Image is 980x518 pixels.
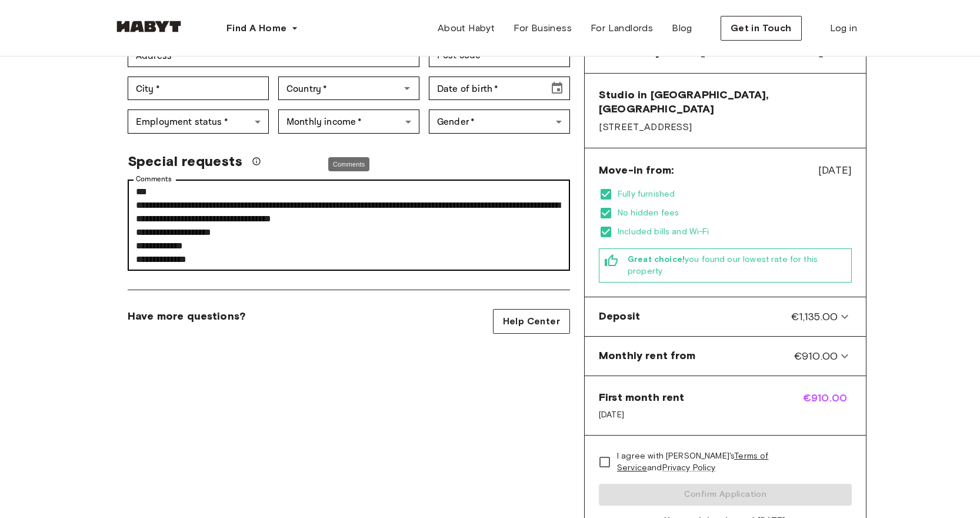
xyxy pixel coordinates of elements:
[599,348,696,364] span: Monthly rent from
[328,157,369,172] div: Comments
[618,226,852,238] span: Included bills and Wi-Fi
[399,80,415,97] button: Open
[791,309,838,324] span: €1,135.00
[672,21,692,35] span: Blog
[599,88,852,116] span: Studio in [GEOGRAPHIC_DATA], [GEOGRAPHIC_DATA]
[721,16,802,41] button: Get in Touch
[438,21,495,35] span: About Habyt
[128,180,570,271] div: Comments
[794,348,838,364] span: €910.00
[128,152,242,170] span: Special requests
[662,16,702,40] a: Blog
[504,16,581,40] a: For Business
[628,254,846,277] span: you found our lowest rate for this property
[830,21,857,35] span: Log in
[821,16,866,40] a: Log in
[128,77,269,100] div: City
[803,390,852,421] span: €910.00
[599,121,852,134] span: [STREET_ADDRESS]
[428,16,504,40] a: About Habyt
[581,16,662,40] a: For Landlords
[252,157,261,166] svg: We'll do our best to accommodate your request, but please note we can't guarantee it will be poss...
[662,463,716,473] a: Privacy Policy
[503,314,560,328] span: Help Center
[599,163,674,177] span: Move-in from:
[545,77,569,100] button: Choose date
[731,21,792,35] span: Get in Touch
[589,341,861,371] div: Monthly rent from€910.00
[617,450,842,474] span: I agree with [PERSON_NAME]'s and
[493,309,570,334] a: Help Center
[618,188,852,200] span: Fully furnished
[618,207,852,219] span: No hidden fees
[217,16,308,40] button: Find A Home
[591,21,653,35] span: For Landlords
[628,254,685,264] b: Great choice!
[114,21,184,32] img: Habyt
[589,302,861,331] div: Deposit€1,135.00
[226,21,286,35] span: Find A Home
[599,409,684,421] span: [DATE]
[599,309,640,324] span: Deposit
[514,21,572,35] span: For Business
[128,309,245,323] span: Have more questions?
[136,174,172,184] label: Comments
[599,390,684,404] span: First month rent
[818,162,852,178] span: [DATE]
